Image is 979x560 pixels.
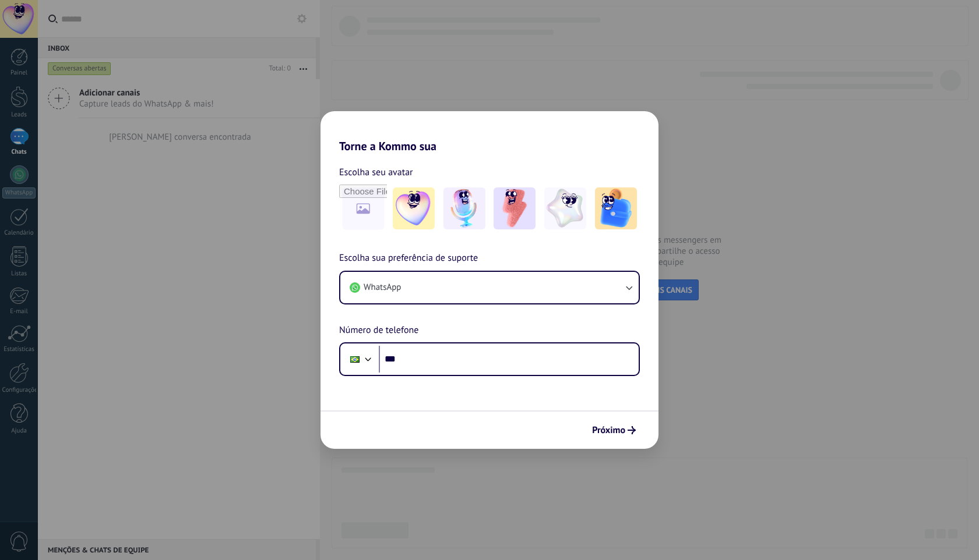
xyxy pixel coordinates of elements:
[592,426,625,434] span: Próximo
[339,165,413,180] span: Escolha seu avatar
[443,187,485,229] img: -2.jpeg
[587,420,641,440] button: Próximo
[339,251,478,266] span: Escolha sua preferência de suporte
[339,323,418,338] span: Número de telefone
[364,282,401,293] span: WhatsApp
[494,187,536,229] img: -3.jpeg
[340,272,639,303] button: WhatsApp
[344,347,366,371] div: Brazil: + 55
[544,187,586,229] img: -4.jpeg
[595,187,637,229] img: -5.jpeg
[321,111,658,153] h2: Torne a Kommo sua
[393,187,435,229] img: -1.jpeg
